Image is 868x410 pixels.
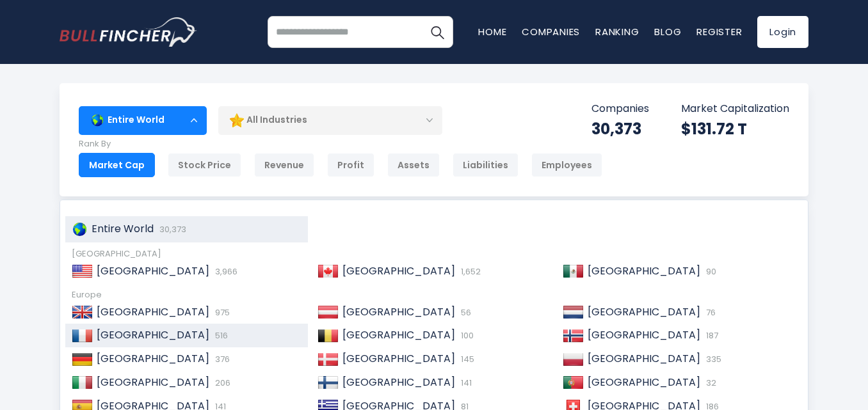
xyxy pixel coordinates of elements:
[458,329,474,342] span: 100
[588,375,700,390] span: [GEOGRAPHIC_DATA]
[327,153,374,177] div: Profit
[696,25,742,38] a: Register
[703,353,721,365] span: 335
[72,249,796,260] div: [GEOGRAPHIC_DATA]
[342,375,455,390] span: [GEOGRAPHIC_DATA]
[212,329,228,342] span: 516
[218,106,442,135] div: All Industries
[458,306,471,319] span: 56
[79,106,207,135] div: Entire World
[97,304,209,319] span: [GEOGRAPHIC_DATA]
[60,17,197,47] img: bullfincher logo
[591,119,649,139] div: 30,373
[79,153,155,177] div: Market Cap
[342,327,455,342] span: [GEOGRAPHIC_DATA]
[654,25,681,38] a: Blog
[588,264,700,278] span: [GEOGRAPHIC_DATA]
[97,375,209,390] span: [GEOGRAPHIC_DATA]
[522,25,580,38] a: Companies
[757,16,808,48] a: Login
[703,329,718,342] span: 187
[97,264,209,278] span: [GEOGRAPHIC_DATA]
[212,377,230,389] span: 206
[681,119,789,139] div: $131.72 T
[254,153,314,177] div: Revenue
[342,351,455,366] span: [GEOGRAPHIC_DATA]
[453,153,518,177] div: Liabilities
[703,306,716,319] span: 76
[588,304,700,319] span: [GEOGRAPHIC_DATA]
[458,265,481,278] span: 1,652
[458,353,474,365] span: 145
[168,153,241,177] div: Stock Price
[591,102,649,116] p: Companies
[156,223,186,235] span: 30,373
[703,265,716,278] span: 90
[387,153,440,177] div: Assets
[60,17,197,47] a: Go to homepage
[421,16,453,48] button: Search
[92,221,154,236] span: Entire World
[212,265,237,278] span: 3,966
[531,153,602,177] div: Employees
[97,327,209,342] span: [GEOGRAPHIC_DATA]
[342,304,455,319] span: [GEOGRAPHIC_DATA]
[342,264,455,278] span: [GEOGRAPHIC_DATA]
[212,306,230,319] span: 975
[97,351,209,366] span: [GEOGRAPHIC_DATA]
[681,102,789,116] p: Market Capitalization
[703,377,716,389] span: 32
[588,327,700,342] span: [GEOGRAPHIC_DATA]
[212,353,230,365] span: 376
[79,139,602,150] p: Rank By
[72,290,796,301] div: Europe
[595,25,639,38] a: Ranking
[458,377,472,389] span: 141
[478,25,506,38] a: Home
[588,351,700,366] span: [GEOGRAPHIC_DATA]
